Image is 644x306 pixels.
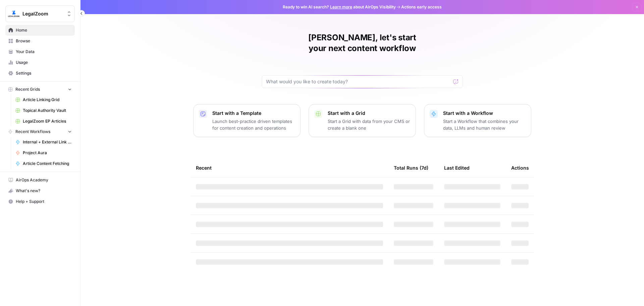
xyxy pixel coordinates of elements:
[23,150,72,156] span: Project Aura
[8,8,20,20] img: LegalZoom Logo
[23,118,72,124] span: LegalZoom EP Articles
[15,86,40,92] span: Recent Grids
[394,159,428,177] div: Total Runs (7d)
[193,104,301,137] button: Start with a TemplateLaunch best-practice driven templates for content creation and operations
[5,185,75,196] button: What's new?
[266,78,450,85] input: What would you like to create today?
[424,104,531,137] button: Start with a WorkflowStart a Workflow that combines your data, LLMs and human review
[511,159,529,177] div: Actions
[16,49,72,55] span: Your Data
[12,158,75,169] a: Article Content Fetching
[309,104,416,137] button: Start with a GridStart a Grid with data from your CMS or create a blank one
[262,32,463,54] h1: [PERSON_NAME], let's start your next content workflow
[328,118,410,131] p: Start a Grid with data from your CMS or create a blank one
[443,118,526,131] p: Start a Workflow that combines your data, LLMs and human review
[22,10,63,17] span: LegalZoom
[16,177,72,183] span: AirOps Academy
[23,97,72,103] span: Article Linking Grid
[16,70,72,76] span: Settings
[5,57,75,68] a: Usage
[12,137,75,147] a: Internal + External Link Addition
[16,38,72,44] span: Browse
[5,196,75,207] button: Help + Support
[5,46,75,57] a: Your Data
[212,110,295,117] p: Start with a Template
[196,159,383,177] div: Recent
[16,27,72,33] span: Home
[5,25,75,36] a: Home
[12,147,75,158] a: Project Aura
[401,4,442,10] span: Actions early access
[443,110,526,117] p: Start with a Workflow
[23,161,72,167] span: Article Content Fetching
[23,107,72,114] span: Topical Authority Vault
[5,36,75,46] a: Browse
[15,129,50,135] span: Recent Workflows
[330,4,352,9] a: Learn more
[328,110,410,117] p: Start with a Grid
[283,4,396,10] span: Ready to win AI search? about AirOps Visibility
[12,116,75,127] a: LegalZoom EP Articles
[12,105,75,116] a: Topical Authority Vault
[5,68,75,79] a: Settings
[444,159,470,177] div: Last Edited
[212,118,295,131] p: Launch best-practice driven templates for content creation and operations
[5,84,75,94] button: Recent Grids
[23,139,72,145] span: Internal + External Link Addition
[16,199,72,205] span: Help + Support
[5,5,75,22] button: Workspace: LegalZoom
[5,127,75,137] button: Recent Workflows
[5,175,75,185] a: AirOps Academy
[12,94,75,105] a: Article Linking Grid
[16,59,72,65] span: Usage
[6,186,74,196] div: What's new?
